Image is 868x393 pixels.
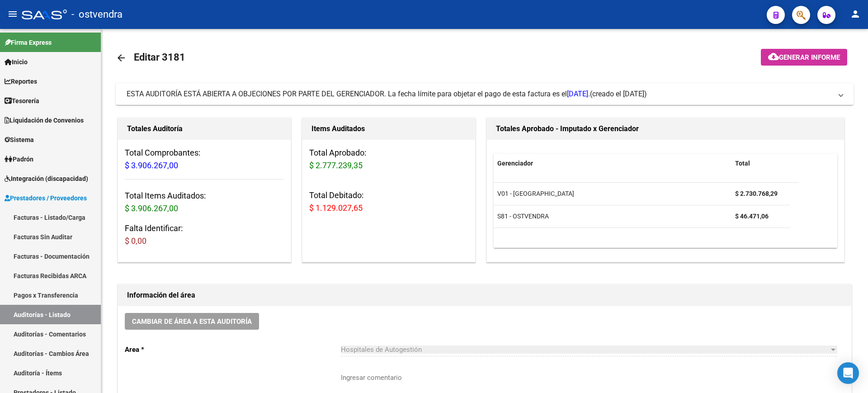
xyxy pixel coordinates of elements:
[5,135,34,145] span: Sistema
[496,122,835,136] h1: Totales Aprobado - Imputado x Gerenciador
[5,174,88,184] span: Integración (discapacidad)
[5,57,28,67] span: Inicio
[116,52,127,63] mat-icon: arrow_back
[132,317,252,326] span: Cambiar de área a esta auditoría
[309,203,363,213] span: $ 1.129.027,65
[309,161,363,170] span: $ 2.777.239,35
[850,9,861,19] mat-icon: person
[761,49,847,66] button: Generar informe
[590,89,647,99] span: (creado el [DATE])
[311,122,466,136] h1: Items Auditados
[127,288,842,303] h1: Información del área
[497,190,574,197] span: V01 - [GEOGRAPHIC_DATA]
[125,222,284,247] h3: Falta Identificar:
[735,190,778,197] strong: $ 2.730.768,29
[127,90,590,98] span: ESTA AUDITORÍA ESTÁ ABIERTA A OBJECIONES POR PARTE DEL GERENCIADOR. La fecha límite para objetar ...
[779,53,840,62] span: Generar informe
[125,189,284,215] h3: Total Items Auditados:
[494,154,731,173] datatable-header-cell: Gerenciador
[497,213,549,220] span: S81 - OSTVENDRA
[5,76,37,86] span: Reportes
[567,90,590,98] span: [DATE].
[309,147,468,172] h3: Total Aprobado:
[125,161,178,170] span: $ 3.906.267,00
[5,96,39,106] span: Tesorería
[7,9,18,19] mat-icon: menu
[735,160,750,167] span: Total
[837,362,859,384] div: Open Intercom Messenger
[125,313,259,330] button: Cambiar de área a esta auditoría
[125,204,178,213] span: $ 3.906.267,00
[5,193,87,203] span: Prestadores / Proveedores
[731,154,790,173] datatable-header-cell: Total
[341,346,422,354] span: Hospitales de Autogestión
[5,38,52,47] span: Firma Express
[125,147,284,172] h3: Total Comprobantes:
[309,189,468,214] h3: Total Debitado:
[768,51,779,62] mat-icon: cloud_download
[125,236,146,246] span: $ 0,00
[497,160,533,167] span: Gerenciador
[116,83,854,105] mat-expansion-panel-header: ESTA AUDITORÍA ESTÁ ABIERTA A OBJECIONES POR PARTE DEL GERENCIADOR. La fecha límite para objetar ...
[125,345,341,355] p: Area *
[5,154,33,164] span: Padrón
[5,115,84,125] span: Liquidación de Convenios
[127,122,282,136] h1: Totales Auditoría
[134,52,185,63] span: Editar 3181
[735,213,769,220] strong: $ 46.471,06
[71,5,123,24] span: - ostvendra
